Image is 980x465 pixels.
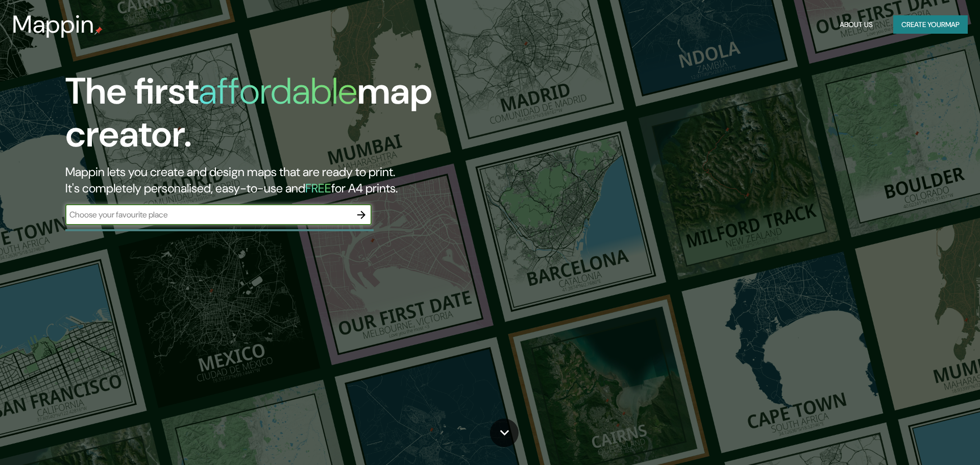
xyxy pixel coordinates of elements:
input: Choose your favourite place [65,209,351,221]
h5: FREE [305,180,331,196]
h3: Mappin [12,10,94,39]
button: Create yourmap [893,15,968,34]
button: About Us [836,15,877,34]
h1: The first map creator. [65,70,555,164]
h2: Mappin lets you create and design maps that are ready to print. It's completely personalised, eas... [65,164,555,197]
img: mappin-pin [94,27,103,35]
h1: affordable [199,67,357,115]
